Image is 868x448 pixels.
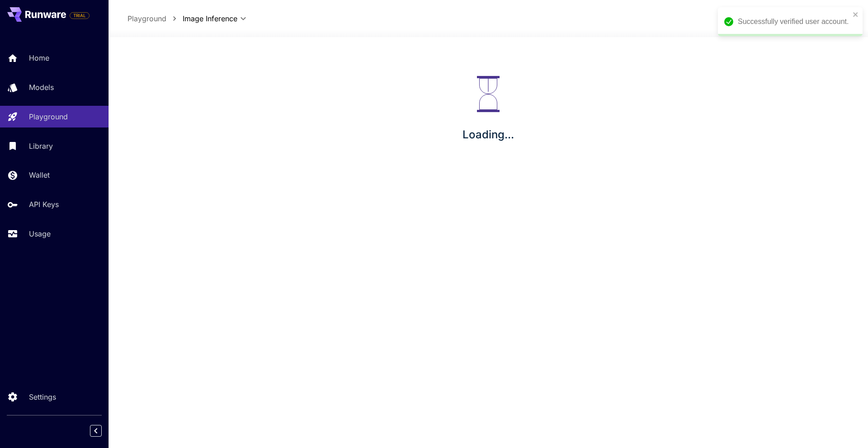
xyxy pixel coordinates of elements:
[97,423,108,439] div: Collapse sidebar
[29,111,68,122] p: Playground
[853,11,859,18] button: close
[90,425,102,437] button: Collapse sidebar
[127,13,166,24] a: Playground
[29,82,54,93] p: Models
[29,391,56,402] p: Settings
[29,141,53,151] p: Library
[70,10,90,21] span: Add your payment card to enable full platform functionality.
[29,170,50,180] p: Wallet
[70,12,89,19] span: TRIAL
[462,127,514,143] p: Loading...
[127,13,183,24] nav: breadcrumb
[29,199,59,210] p: API Keys
[738,16,850,27] div: Successfully verified user account.
[183,13,237,24] span: Image Inference
[29,228,51,239] p: Usage
[29,52,49,63] p: Home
